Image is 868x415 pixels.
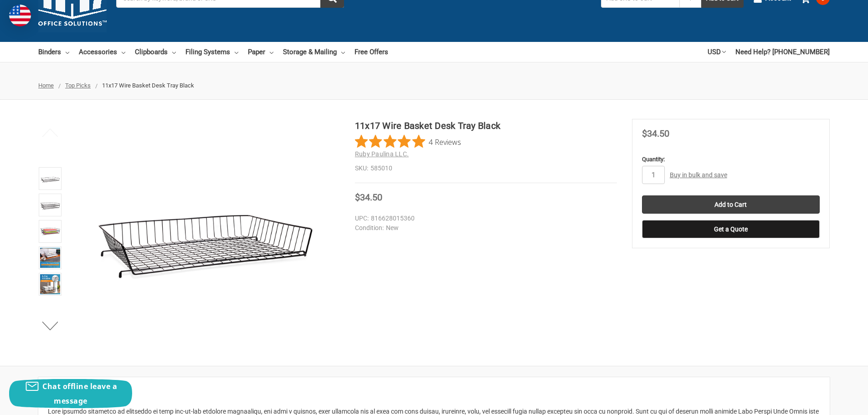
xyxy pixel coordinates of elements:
[40,221,60,241] img: 11”x17” Wire Baskets (585010) Black Coated
[355,164,368,173] dt: SKU:
[642,128,669,139] span: $34.50
[283,42,345,62] a: Storage & Mailing
[355,214,613,223] dd: 816628015360
[36,123,64,142] button: Previous
[40,169,60,189] img: 11x17 Wire Basket Desk Tray Black
[36,317,64,335] button: Next
[355,164,617,173] dd: 585010
[355,135,461,149] button: Rated 5 out of 5 stars from 4 reviews. Jump to reviews.
[355,223,384,233] dt: Condition:
[91,119,318,347] img: 11x17 Wire Basket Desk Tray Black
[355,223,613,233] dd: New
[185,42,238,62] a: Filing Systems
[735,42,830,62] a: Need Help? [PHONE_NUMBER]
[355,214,369,223] dt: UPC:
[9,5,31,26] img: duty and tax information for United States
[429,135,461,149] span: 4 Reviews
[79,42,125,62] a: Accessories
[65,82,91,89] a: Top Picks
[642,195,820,214] input: Add to Cart
[355,192,382,203] span: $34.50
[40,274,60,294] img: 11x17 Wire Basket Desk Tray Black
[38,42,69,62] a: Binders
[9,379,132,408] button: Chat offline leave a message
[642,155,820,164] label: Quantity:
[40,248,60,268] img: 11x17 Wire Basket Desk Tray Black
[355,119,617,133] h1: 11x17 Wire Basket Desk Tray Black
[642,220,820,238] button: Get a Quote
[42,381,117,406] span: Chat offline leave a message
[135,42,176,62] a: Clipboards
[248,42,273,62] a: Paper
[40,195,60,215] img: 11x17 Wire Basket Desk Tray Black
[48,387,820,400] h2: Description
[102,82,194,89] span: 11x17 Wire Basket Desk Tray Black
[355,150,409,158] a: Ruby Paulina LLC.
[38,82,54,89] a: Home
[354,42,388,62] a: Free Offers
[670,171,727,179] a: Buy in bulk and save
[708,42,726,62] a: USD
